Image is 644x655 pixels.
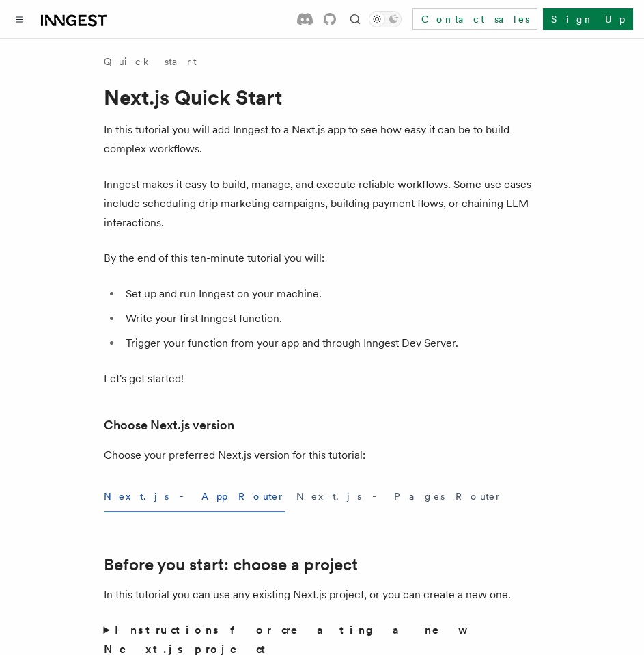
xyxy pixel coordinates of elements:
button: Toggle dark mode [369,11,402,27]
li: Write your first Inngest function. [122,309,541,328]
button: Toggle navigation [11,11,27,27]
li: Trigger your function from your app and through Inngest Dev Server. [122,334,541,353]
a: Contact sales [412,8,537,30]
p: Inngest makes it easy to build, manage, and execute reliable workflows. Some use cases include sc... [104,175,541,232]
h1: Next.js Quick Start [104,85,541,109]
p: Choose your preferred Next.js version for this tutorial: [104,446,541,465]
a: Quick start [104,55,197,68]
button: Next.js - App Router [104,481,285,512]
p: In this tutorial you can use any existing Next.js project, or you can create a new one. [104,585,541,604]
button: Find something... [347,11,363,27]
p: Let's get started! [104,369,541,388]
li: Set up and run Inngest on your machine. [122,284,541,304]
p: By the end of this ten-minute tutorial you will: [104,249,541,268]
a: Choose Next.js version [104,416,234,435]
p: In this tutorial you will add Inngest to a Next.js app to see how easy it can be to build complex... [104,120,541,159]
button: Next.js - Pages Router [296,481,503,512]
a: Sign Up [543,8,633,30]
a: Before you start: choose a project [104,555,358,574]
